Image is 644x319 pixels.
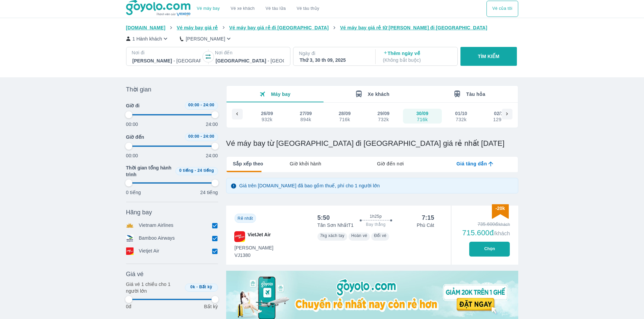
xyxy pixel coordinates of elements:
p: Ngày đi [299,50,368,57]
img: discount [492,204,509,219]
div: 28/09 [339,110,351,117]
div: 1294k [493,117,507,122]
button: Chọn [469,242,510,257]
div: 7:15 [422,214,434,222]
span: Hãng bay [126,208,152,216]
span: Giá vé [126,270,144,278]
span: [PERSON_NAME] [235,244,273,251]
span: Giờ khởi hành [290,160,321,167]
p: ( Không bắt buộc ) [383,57,451,63]
span: Giá tăng dần [456,160,487,167]
span: Vé máy bay giá rẻ [177,25,218,30]
p: Nơi đến [215,49,285,56]
button: Vé của tôi [486,1,518,17]
span: - [195,168,196,173]
div: 716k [339,117,351,122]
div: 732k [378,117,389,122]
p: [PERSON_NAME] [186,35,225,42]
div: 29/09 [378,110,390,117]
div: lab API tabs example [263,157,518,171]
span: VJ1380 [235,252,273,259]
h1: Vé máy bay từ [GEOGRAPHIC_DATA] đi [GEOGRAPHIC_DATA] giá rẻ nhất [DATE] [226,139,518,148]
nav: breadcrumb [126,24,518,31]
div: 932k [261,117,273,122]
p: 24 tiếng [200,189,218,196]
div: 894k [300,117,312,122]
button: TÌM KIẾM [460,47,517,66]
span: /khách [494,231,510,236]
button: [PERSON_NAME] [180,35,232,42]
p: TÌM KIẾM [478,53,500,60]
div: Thứ 3, 30 th 09, 2025 [300,57,368,63]
a: Vé máy bay [197,6,220,11]
span: 24:00 [203,134,214,139]
p: Tân Sơn Nhất T1 [317,222,354,229]
span: Thời gian tổng hành trình [126,164,173,178]
span: 00:00 [188,103,199,107]
div: choose transportation mode [486,1,518,17]
div: 02/10 [494,110,506,117]
span: Đổi vé [374,233,386,238]
span: 0 tiếng [179,168,193,173]
span: Giờ đến nơi [377,160,404,167]
span: Vé máy bay giá rẻ từ [PERSON_NAME] đi [GEOGRAPHIC_DATA] [340,25,487,30]
span: 24:00 [203,103,214,107]
span: -20k [495,206,505,211]
p: Giá trên [DOMAIN_NAME] đã bao gồm thuế, phí cho 1 người lớn [239,182,380,189]
div: 732k [455,117,467,122]
span: - [196,285,198,289]
button: 1 Hành khách [126,35,169,42]
p: Phù Cát [417,222,434,229]
div: 716k [416,117,428,122]
span: 00:00 [188,134,199,139]
div: 735.600đ [462,221,510,228]
div: 715.600đ [462,229,510,237]
span: Sắp xếp theo [233,160,263,167]
p: 0đ [126,303,132,310]
a: Vé xe khách [231,6,255,11]
span: Rẻ nhất [238,216,253,221]
span: VietJet Air [248,231,271,242]
div: 01/10 [455,110,467,117]
span: Tàu hỏa [466,91,485,97]
p: Nơi đi [132,49,201,56]
div: 26/09 [261,110,273,117]
button: Vé tàu thủy [291,1,325,17]
p: 00:00 [126,121,138,128]
p: 24:00 [206,121,218,128]
span: Xe khách [368,91,389,97]
div: choose transportation mode [191,1,325,17]
span: - [200,134,202,139]
img: VJ [234,231,245,242]
span: Giờ đi [126,102,140,109]
p: Thêm ngày về [383,50,451,63]
p: Bamboo Airways [139,235,175,242]
span: Giờ đến [126,134,144,140]
p: 0 tiếng [126,189,141,196]
span: 1h25p [370,214,382,219]
span: 0k [190,285,195,289]
p: 1 Hành khách [133,35,162,42]
p: Vietjet Air [139,247,160,255]
span: Vé máy bay giá rẻ đi [GEOGRAPHIC_DATA] [229,25,329,30]
div: 5:50 [317,214,330,222]
span: - [200,103,202,107]
span: 7kg xách tay [320,233,344,238]
span: Máy bay [271,91,291,97]
span: Hoàn vé [351,233,367,238]
span: [DOMAIN_NAME] [126,25,166,30]
span: Bất kỳ [199,285,212,289]
p: Bất kỳ [204,303,218,310]
a: Vé tàu lửa [260,1,291,17]
div: 27/09 [300,110,312,117]
div: 30/09 [416,110,428,117]
p: Giá vé 1 chiều cho 1 người lớn [126,281,182,294]
p: 24:00 [206,152,218,159]
p: 00:00 [126,152,138,159]
span: 24 tiếng [197,168,214,173]
span: Thời gian [126,85,151,94]
p: Vietnam Airlines [139,222,174,229]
